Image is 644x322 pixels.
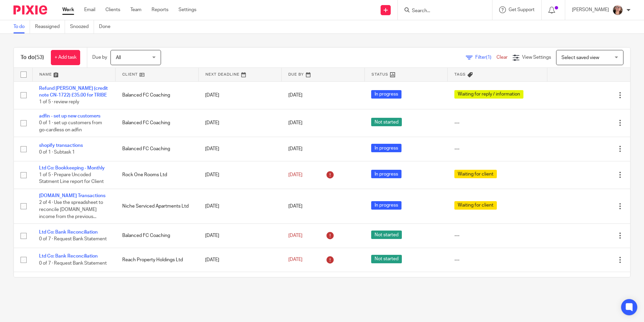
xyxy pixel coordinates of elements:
[35,55,44,60] span: (53)
[92,54,107,61] p: Due by
[411,8,472,14] input: Search
[496,55,508,60] a: Clear
[179,6,196,13] a: Settings
[522,55,551,60] span: View Settings
[39,230,98,235] a: Ltd Co: Bank Reconciliation
[371,255,402,263] span: Not started
[35,20,65,33] a: Reassigned
[475,55,496,60] span: Filter
[116,224,199,248] td: Balanced FC Coaching
[39,120,102,132] span: 0 of 1 · set up customers from go-cardless on adfin
[371,144,401,152] span: In progress
[454,170,497,178] span: Waiting for client
[371,201,401,210] span: In progress
[454,232,541,239] div: ---
[198,272,282,296] td: [DATE]
[288,258,302,262] span: [DATE]
[288,204,302,209] span: [DATE]
[13,5,47,15] img: Pixie
[612,5,623,16] img: Louise.jpg
[454,201,497,210] span: Waiting for client
[116,189,199,224] td: Niche Serviced Apartments Ltd
[152,6,168,13] a: Reports
[572,6,609,13] p: [PERSON_NAME]
[62,6,74,13] a: Work
[105,6,120,13] a: Clients
[198,248,282,272] td: [DATE]
[116,81,199,109] td: Balanced FC Coaching
[486,55,491,60] span: (1)
[39,114,100,118] a: adfin - set up new customers
[39,193,105,198] a: [DOMAIN_NAME] Transactions
[39,86,108,98] a: Refund [PERSON_NAME] (credit note CN-1722) £35.00 for TRIBE
[116,272,199,296] td: Futures Essex Ltd
[198,109,282,137] td: [DATE]
[21,54,44,61] h1: To do
[70,20,94,33] a: Snoozed
[454,119,541,126] div: ---
[39,143,83,148] a: shopify transactions
[39,237,107,241] span: 0 of 7 · Request Bank Statement
[288,233,302,238] span: [DATE]
[39,261,107,266] span: 0 of 7 · Request Bank Statement
[39,100,79,104] span: 1 of 5 · review reply
[198,137,282,161] td: [DATE]
[454,145,541,152] div: ---
[99,20,116,33] a: Done
[130,6,141,13] a: Team
[454,73,466,76] span: Tags
[288,120,302,125] span: [DATE]
[454,257,541,263] div: ---
[198,161,282,189] td: [DATE]
[39,150,75,155] span: 0 of 1 · Subtask 1
[116,161,199,189] td: Rock One Rooms Ltd
[116,137,199,161] td: Balanced FC Coaching
[288,146,302,151] span: [DATE]
[371,231,402,239] span: Not started
[13,20,30,33] a: To do
[198,81,282,109] td: [DATE]
[116,55,121,60] span: All
[39,200,103,219] span: 2 of 4 · Use the spreadsheet to reconcile [DOMAIN_NAME] income from the previous...
[198,224,282,248] td: [DATE]
[288,172,302,177] span: [DATE]
[371,118,402,126] span: Not started
[39,166,105,170] a: Ltd Co: Bookkeeping - Monthly
[84,6,95,13] a: Email
[371,90,401,99] span: In progress
[198,189,282,224] td: [DATE]
[371,170,401,178] span: In progress
[51,50,80,65] a: + Add task
[116,248,199,272] td: Reach Property Holdings Ltd
[116,109,199,137] td: Balanced FC Coaching
[454,90,523,99] span: Waiting for reply / information
[509,7,535,12] span: Get Support
[39,254,98,259] a: Ltd Co: Bank Reconciliation
[288,93,302,98] span: [DATE]
[39,172,104,184] span: 1 of 5 · Prepare Uncoded Statment Line report for Client
[561,55,599,60] span: Select saved view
